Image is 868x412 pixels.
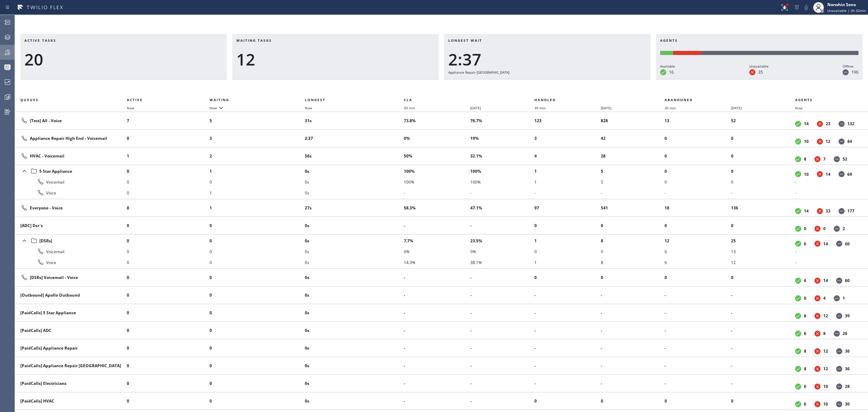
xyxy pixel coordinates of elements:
[851,69,859,75] dd: 196
[601,235,665,246] li: 8
[804,121,809,127] dd: 14
[404,106,415,110] span: 30 min
[601,290,665,301] li: -
[814,241,821,247] dt: Unavailable
[210,235,305,246] li: 0
[795,176,860,187] li: -
[470,151,534,162] li: 32.1%
[601,166,665,176] li: 5
[665,343,731,354] li: -
[210,187,305,198] li: 1
[210,151,305,162] li: 2
[127,290,210,301] li: 0
[660,63,675,69] div: Available
[665,106,676,110] span: 30 min
[731,133,795,144] li: 0
[210,133,305,144] li: 3
[305,151,404,162] li: 56s
[305,203,404,213] li: 27s
[470,325,534,336] li: -
[404,257,470,268] li: 14.3%
[836,278,842,284] dt: Offline
[210,166,305,176] li: 1
[601,115,665,126] li: 828
[795,208,801,214] dt: Available
[127,166,210,176] li: 0
[210,360,305,371] li: 0
[210,203,305,213] li: 1
[814,278,821,284] dt: Unavailable
[804,348,806,354] dd: 8
[20,152,121,160] div: HVAC - Voicemail
[470,307,534,318] li: -
[823,348,828,354] dd: 12
[20,236,121,245] div: [DSRs]
[20,178,121,186] div: Voicemail
[127,235,210,246] li: 0
[305,115,404,126] li: 31s
[534,106,546,110] span: 30 min
[826,121,830,127] dd: 23
[839,121,845,127] dt: Offline
[823,241,828,247] dd: 14
[20,327,121,333] div: [PaidCalls] ADC
[660,51,673,55] div: Available: 16
[731,343,795,354] li: -
[470,115,534,126] li: 76.7%
[210,176,305,187] li: 0
[731,360,795,371] li: -
[20,345,121,351] div: [PaidCalls] Appliance Repair
[601,203,665,213] li: 541
[823,226,826,231] dd: 0
[795,187,860,198] li: -
[404,325,470,336] li: -
[20,97,39,102] span: Queues
[814,156,821,162] dt: Unavailable
[404,97,412,102] span: SLA
[127,203,210,213] li: 8
[731,325,795,336] li: -
[601,307,665,318] li: -
[665,97,693,102] span: Abandoned
[305,133,404,144] li: 2:37
[534,133,601,144] li: 3
[665,176,731,187] li: 0
[534,343,601,354] li: -
[665,246,731,257] li: 6
[127,343,210,354] li: 0
[731,257,795,268] li: 12
[404,166,470,176] li: 100%
[470,378,534,389] li: -
[731,307,795,318] li: -
[847,121,854,127] dd: 132
[847,171,852,177] dd: 69
[665,257,731,268] li: 6
[305,257,404,268] li: 0s
[731,106,742,110] span: [DATE]
[210,272,305,283] li: 0
[601,246,665,257] li: 0
[826,138,830,144] dd: 12
[534,151,601,162] li: 4
[404,290,470,301] li: -
[795,241,801,247] dt: Available
[660,69,666,75] dt: Available
[601,272,665,283] li: 0
[20,117,121,125] div: [Test] All - Voice
[845,366,850,372] dd: 36
[127,97,143,102] span: Active
[795,246,860,257] li: -
[843,63,859,69] div: Offline
[795,278,801,284] dt: Available
[20,166,121,176] div: 5 Star Appliance
[601,133,665,144] li: 42
[127,325,210,336] li: 0
[448,38,482,43] span: Longest wait
[795,348,801,354] dt: Available
[795,257,860,268] li: -
[534,166,601,176] li: 1
[660,38,678,43] span: Agents
[795,106,803,110] span: Now
[210,307,305,318] li: 0
[470,272,534,283] li: -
